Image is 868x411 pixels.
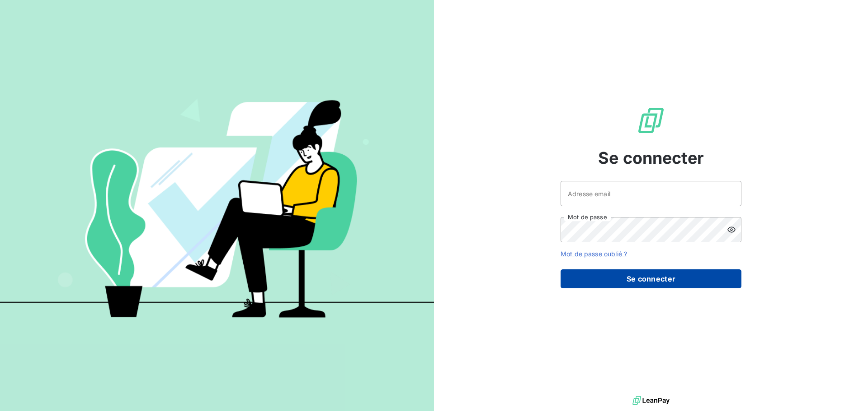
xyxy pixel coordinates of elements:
[561,181,741,206] input: placeholder
[598,146,704,170] span: Se connecter
[637,106,665,135] img: Logo LeanPay
[561,269,741,288] button: Se connecter
[632,394,670,407] img: logo
[561,250,627,258] a: Mot de passe oublié ?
